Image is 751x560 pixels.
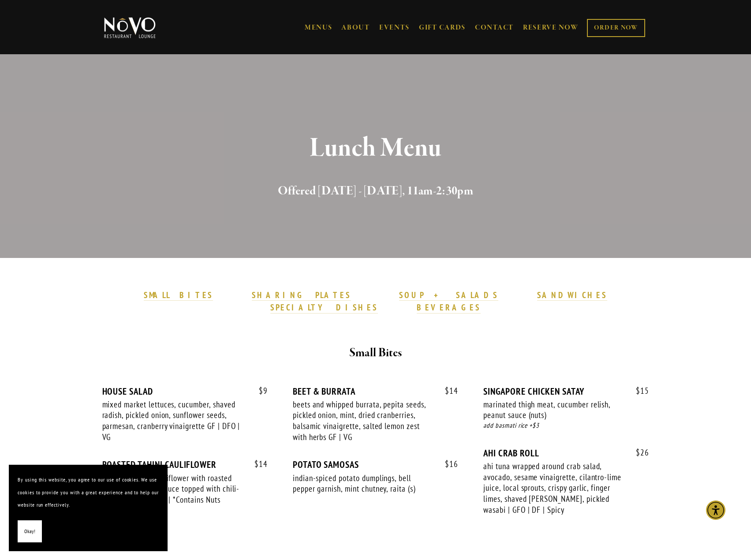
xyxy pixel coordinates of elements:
span: 26 [627,448,649,458]
span: 16 [436,459,458,469]
a: RESERVE NOW [523,19,579,36]
span: $ [259,385,263,396]
a: SOUP + SALADS [399,290,498,301]
span: $ [445,459,449,469]
strong: SMALL BITES [144,290,213,300]
div: ROASTED TAHINI CAULIFLOWER [102,459,268,470]
strong: BEVERAGES [417,302,481,313]
img: Novo Restaurant &amp; Lounge [102,17,157,39]
strong: SOUP + SALADS [399,290,498,300]
a: SMALL BITES [144,290,213,301]
div: add basmati rice +$3 [483,421,649,431]
p: By using this website, you agree to our use of cookies. We use cookies to provide you with a grea... [18,474,159,511]
a: ABOUT [341,23,370,32]
span: 14 [246,459,268,469]
div: POTATO SAMOSAS [293,459,458,470]
div: indian-spiced potato dumplings, bell pepper garnish, mint chutney, raita (s) [293,473,433,494]
span: 9 [250,386,268,396]
strong: SPECIALTY DISHES [270,302,378,313]
a: EVENTS [379,23,410,32]
a: GIFT CARDS [419,19,466,36]
button: Okay! [18,520,42,543]
div: ahi tuna wrapped around crab salad, avocado, sesame vinaigrette, cilantro-lime juice, local sprou... [483,461,624,515]
div: AHI CRAB ROLL [483,448,649,459]
h2: Offered [DATE] - [DATE], 11am-2:30pm [119,182,633,201]
a: CONTACT [475,19,514,36]
span: 15 [627,386,649,396]
strong: SANDWICHES [537,290,608,300]
a: SPECIALTY DISHES [270,302,378,314]
span: $ [254,459,259,469]
strong: SHARING PLATES [252,290,351,300]
div: baharat dusted cauliflower with roasted red pepper-tahini sauce topped with chili-lime cashews GF... [102,473,243,505]
section: Cookie banner [9,465,168,551]
a: SHARING PLATES [252,290,351,301]
div: marinated thigh meat, cucumber relish, peanut sauce (nuts) [483,399,624,421]
a: BEVERAGES [417,302,481,314]
div: BEET & BURRATA [293,386,458,397]
span: Okay! [24,525,35,538]
strong: Small Bites [349,345,402,361]
span: 14 [436,386,458,396]
h1: Lunch Menu [119,134,633,163]
a: SANDWICHES [537,290,608,301]
div: mixed market lettuces, cucumber, shaved radish, pickled onion, sunflower seeds, parmesan, cranber... [102,399,243,443]
a: MENUS [305,23,333,32]
span: $ [445,385,449,396]
div: beets and whipped burrata, pepita seeds, pickled onion, mint, dried cranberries, balsamic vinaigr... [293,399,433,443]
div: HOUSE SALAD [102,386,268,397]
a: ORDER NOW [587,19,645,37]
div: SINGAPORE CHICKEN SATAY [483,386,649,397]
span: $ [636,385,640,396]
span: $ [636,447,640,458]
div: Accessibility Menu [706,500,725,520]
